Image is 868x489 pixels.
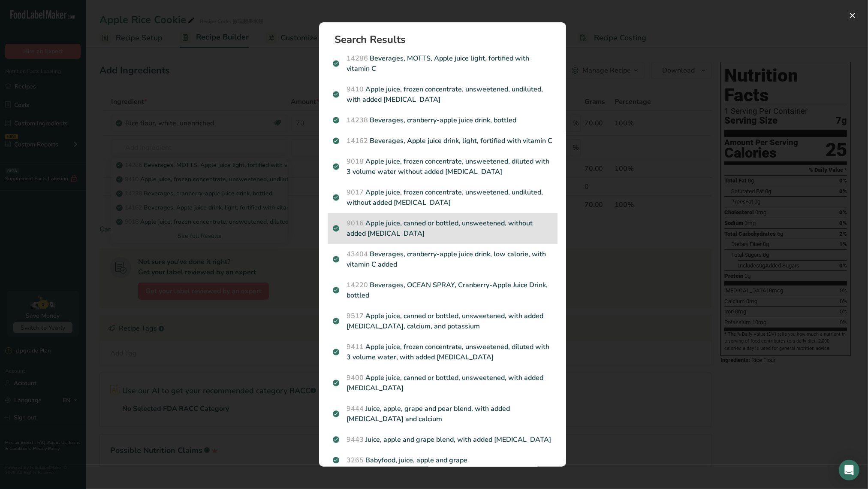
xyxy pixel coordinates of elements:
span: 14220 [347,280,368,290]
span: 9410 [347,85,364,94]
p: Apple juice, frozen concentrate, unsweetened, undiluted, with added [MEDICAL_DATA] [333,84,552,105]
p: Juice, apple, grape and pear blend, with added [MEDICAL_DATA] and calcium [333,404,552,424]
p: Apple juice, canned or bottled, unsweetened, with added [MEDICAL_DATA], calcium, and potassium [333,311,552,331]
p: Beverages, OCEAN SPRAY, Cranberry-Apple Juice Drink, bottled [333,280,552,301]
p: Beverages, cranberry-apple juice drink, low calorie, with vitamin C added [333,249,552,270]
p: Babyfood, juice, apple and grape [333,455,552,465]
div: Open Intercom Messenger [839,460,859,480]
span: 9017 [347,188,364,197]
span: 14286 [347,54,368,63]
span: 14238 [347,115,368,125]
span: 9411 [347,342,364,352]
p: Beverages, cranberry-apple juice drink, bottled [333,115,552,125]
p: Juice, apple and grape blend, with added [MEDICAL_DATA] [333,434,552,445]
span: 43404 [347,249,368,259]
p: Beverages, MOTTS, Apple juice light, fortified with vitamin C [333,53,552,74]
span: 9517 [347,311,364,321]
span: 3265 [347,456,364,465]
span: 9018 [347,157,364,166]
span: 9016 [347,219,364,228]
p: Apple juice, canned or bottled, unsweetened, with added [MEDICAL_DATA] [333,373,552,393]
p: Apple juice, frozen concentrate, unsweetened, diluted with 3 volume water, with added [MEDICAL_DATA] [333,342,552,362]
span: 9400 [347,373,364,383]
p: Apple juice, frozen concentrate, unsweetened, diluted with 3 volume water without added [MEDICAL_... [333,156,552,177]
p: Apple juice, frozen concentrate, unsweetened, undiluted, without added [MEDICAL_DATA] [333,187,552,208]
h1: Search Results [335,34,558,45]
span: 9443 [347,435,364,444]
p: Apple juice, canned or bottled, unsweetened, without added [MEDICAL_DATA] [333,218,552,239]
span: 14162 [347,136,368,146]
p: Beverages, Apple juice drink, light, fortified with vitamin C [333,136,552,146]
span: 9444 [347,404,364,413]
